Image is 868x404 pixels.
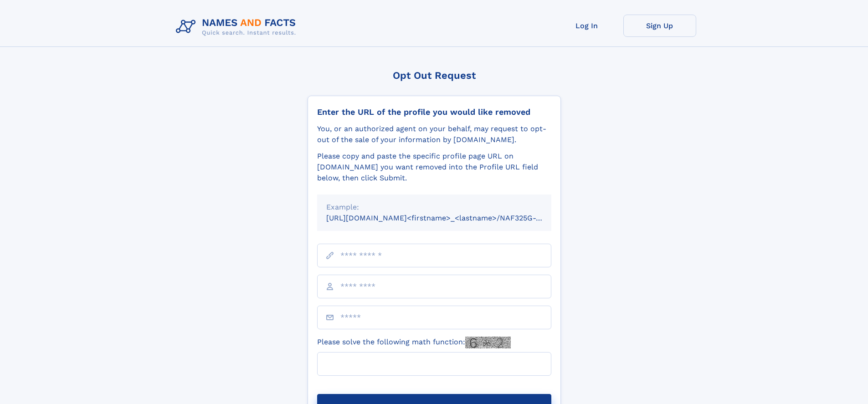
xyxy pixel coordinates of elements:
[550,15,623,37] a: Log In
[317,151,551,184] div: Please copy and paste the specific profile page URL on [DOMAIN_NAME] you want removed into the Pr...
[317,123,551,145] div: You, or an authorized agent on your behalf, may request to opt-out of the sale of your informatio...
[317,107,551,117] div: Enter the URL of the profile you would like removed
[172,15,303,39] img: Logo Names and Facts
[326,214,569,222] small: [URL][DOMAIN_NAME]<firstname>_<lastname>/NAF325G-xxxxxxxx
[326,202,542,213] div: Example:
[317,337,511,348] label: Please solve the following math function:
[308,70,561,81] div: Opt Out Request
[623,15,696,37] a: Sign Up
